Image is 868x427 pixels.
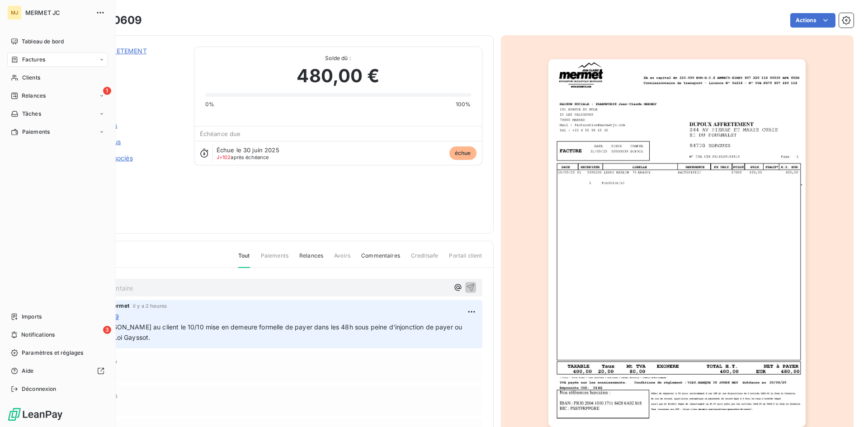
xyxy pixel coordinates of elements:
[238,252,250,268] span: Tout
[25,9,90,16] span: MERMET JC
[217,146,279,154] span: Échue le 30 juin 2025
[22,385,57,393] span: Déconnexion
[299,252,323,267] span: Relances
[21,331,55,339] span: Notifications
[200,130,241,137] span: Échéance due
[205,54,471,62] span: Solde dû :
[71,57,183,65] span: CDUPOUX
[60,323,464,341] span: CA : mail de [PERSON_NAME] au client le 10/10 mise en demeure formelle de payer dans les 48h sous...
[837,396,859,418] iframe: Intercom live chat
[22,349,83,357] span: Paramètres et réglages
[22,92,46,100] span: Relances
[334,252,350,267] span: Avoirs
[7,5,22,20] div: MJ
[22,367,34,375] span: Aide
[790,13,835,28] button: Actions
[22,56,45,64] span: Factures
[68,302,129,310] span: Recouvrement Mermet
[361,252,400,267] span: Commentaires
[217,154,231,160] span: J+102
[449,252,482,267] span: Portail client
[411,252,439,267] span: Creditsafe
[205,100,214,108] span: 0%
[22,110,41,118] span: Tâches
[449,146,476,160] span: échue
[7,407,63,422] img: Logo LeanPay
[103,87,111,95] span: 1
[217,155,269,160] span: après échéance
[297,62,379,89] span: 480,00 €
[548,59,806,427] img: invoice_thumbnail
[456,100,471,108] span: 100%
[22,74,40,82] span: Clients
[261,252,288,267] span: Paiements
[22,128,50,136] span: Paiements
[133,303,167,309] span: il y a 2 heures
[22,313,42,321] span: Imports
[103,326,111,334] span: 3
[22,38,64,46] span: Tableau de bord
[7,364,108,378] a: Aide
